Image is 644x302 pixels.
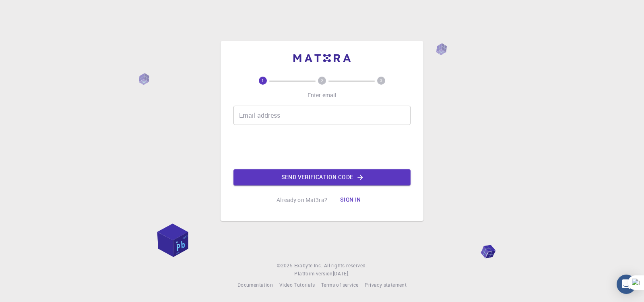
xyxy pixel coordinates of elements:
a: Terms of service [321,281,358,289]
button: Send verification code [233,169,411,185]
span: All rights reserved. [324,262,367,270]
span: Terms of service [321,281,358,288]
span: Documentation [237,281,273,288]
p: Already on Mat3ra? [277,196,327,204]
span: Platform version [294,270,332,278]
span: Exabyte Inc. [294,262,322,269]
p: Enter email [308,91,337,99]
span: Privacy statement [365,281,407,288]
text: 2 [321,78,323,83]
span: Video Tutorials [279,281,315,288]
text: 3 [380,78,382,83]
text: 1 [262,78,264,83]
a: Privacy statement [365,281,407,289]
a: Video Tutorials [279,281,315,289]
span: [DATE] . [333,270,350,277]
span: © 2025 [277,262,294,270]
button: Sign in [334,192,367,208]
a: [DATE]. [333,270,350,278]
iframe: reCAPTCHA [261,131,383,163]
a: Documentation [237,281,273,289]
a: Exabyte Inc. [294,262,322,270]
div: Open Intercom Messenger [617,275,636,294]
